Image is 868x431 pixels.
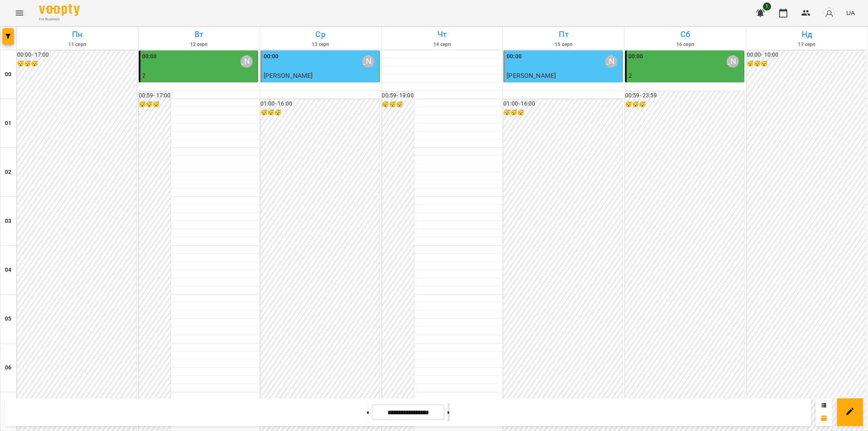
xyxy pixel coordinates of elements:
[142,71,256,81] p: 2
[5,70,11,79] h6: 00
[17,51,136,59] h6: 00:00 - 17:00
[10,3,29,23] button: Menu
[18,41,137,48] h6: 11 серп
[507,52,522,61] label: 00:00
[264,81,378,90] p: індивід шч 45 хв
[727,55,739,68] div: Олійник Валентин
[5,217,11,226] h6: 03
[507,72,556,79] span: [PERSON_NAME]
[383,41,502,48] h6: 14 серп
[843,5,858,20] button: UA
[261,41,380,48] h6: 13 серп
[747,59,866,68] h6: 😴😴😴
[260,99,380,108] h6: 01:00 - 16:00
[139,91,171,100] h6: 00:59 - 17:00
[5,119,11,128] h6: 01
[628,52,643,61] label: 00:00
[503,99,623,108] h6: 01:00 - 16:00
[747,51,866,59] h6: 00:00 - 10:00
[140,41,258,48] h6: 12 серп
[264,72,313,79] span: [PERSON_NAME]
[626,41,745,48] h6: 16 серп
[763,2,771,11] span: 1
[824,7,835,19] img: avatar_s.png
[382,100,414,109] h6: 😴😴😴
[846,9,855,17] span: UA
[264,52,279,61] label: 00:00
[628,71,742,81] p: 2
[383,28,502,41] h6: Чт
[39,4,80,16] img: Voopty Logo
[5,363,11,372] h6: 06
[241,55,253,68] div: Олійник Валентин
[605,55,617,68] div: Олійник Валентин
[362,55,374,68] div: Олійник Валентин
[748,41,866,48] h6: 17 серп
[18,28,137,41] h6: Пн
[5,266,11,275] h6: 04
[628,81,742,90] p: парне шч 45 хв (парне_Катериняк)
[261,28,380,41] h6: Ср
[626,28,745,41] h6: Сб
[39,17,80,22] span: For Business
[507,81,621,90] p: індивід шч 45 хв
[625,100,744,109] h6: 😴😴😴
[140,28,258,41] h6: Вт
[504,41,623,48] h6: 15 серп
[503,108,623,117] h6: 😴😴😴
[142,81,256,90] p: парне шч 45 хв (парне_Катериняк)
[17,59,136,68] h6: 😴😴😴
[142,52,157,61] label: 00:00
[382,91,414,100] h6: 00:59 - 19:00
[260,108,380,117] h6: 😴😴😴
[5,168,11,177] h6: 02
[504,28,623,41] h6: Пт
[139,100,171,109] h6: 😴😴😴
[5,314,11,323] h6: 05
[625,91,744,100] h6: 00:59 - 23:59
[748,28,866,41] h6: Нд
